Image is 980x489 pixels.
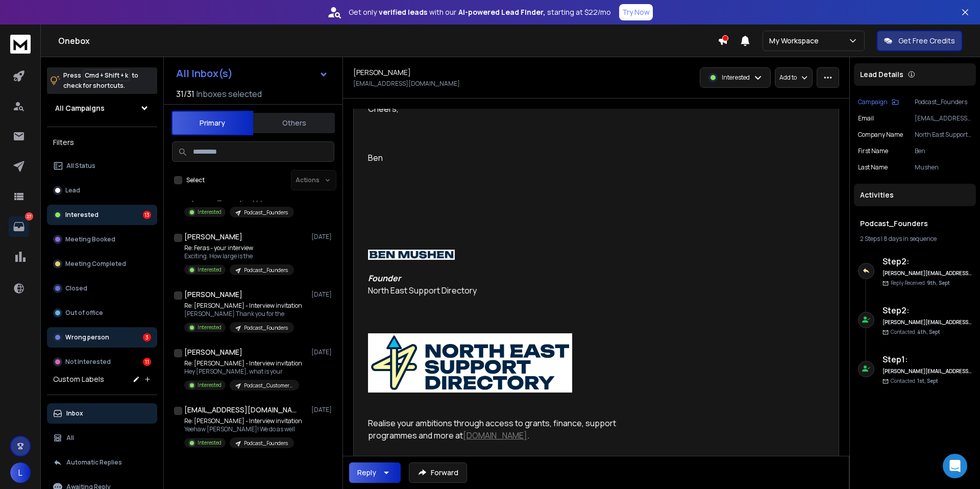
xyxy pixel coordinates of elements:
a: 27 [9,216,29,237]
p: First Name [858,147,888,155]
p: Yeehaw [PERSON_NAME]! We do as well [184,425,302,433]
button: L [10,462,31,483]
h6: Step 1 : [883,353,972,365]
p: Not Interested [65,358,111,366]
p: 27 [25,212,33,221]
h6: Step 2 : [883,255,972,267]
h1: [PERSON_NAME] [184,232,242,242]
p: North East Support Directory [915,131,972,139]
h2: Realise your ambitions through access to grants, finance, support programmes and more at . [368,417,666,466]
p: Email [858,114,874,123]
p: Re: Feras - your interview [184,244,294,252]
p: Inbox [66,409,83,418]
h3: Custom Labels [53,374,104,384]
p: Contacted [891,377,938,385]
button: Others [253,112,335,134]
button: Wrong person3 [47,327,157,348]
button: Primary [171,111,253,135]
img: Ben Mushen [368,250,455,260]
h1: [PERSON_NAME] [184,289,242,300]
p: [DATE] [311,348,334,356]
p: [DATE] [311,290,334,299]
p: Campaign [858,98,888,106]
button: Inbox [47,403,157,424]
label: Select [186,176,205,184]
button: All Campaigns [47,98,157,118]
p: Press to check for shortcuts. [63,70,138,91]
span: 9th, Sept [927,279,950,286]
span: 1st, Sept [917,377,938,384]
p: Get Free Credits [898,36,955,46]
div: Cheers, [368,103,666,115]
button: Not Interested11 [47,352,157,372]
p: All Status [66,162,95,170]
button: Closed [47,278,157,299]
p: Last Name [858,163,888,172]
strong: Founder [368,273,401,284]
p: Podcast_Founders [244,439,288,447]
p: Mushen [915,163,972,172]
div: 3 [143,333,151,341]
p: Podcast_Founders [244,209,288,216]
strong: Find the support you need to reach your next milestone. [368,454,594,466]
p: Interested [198,266,222,274]
p: Automatic Replies [66,458,122,467]
span: 8 days in sequence [884,234,937,243]
p: [DATE] [311,406,334,414]
h3: Filters [47,135,157,150]
p: Interested [722,74,750,82]
p: Contacted [891,328,940,336]
div: Reply [357,468,376,478]
button: Reply [349,462,401,483]
img: logo [10,35,31,54]
p: Reply Received [891,279,950,287]
button: All [47,428,157,448]
h1: [EMAIL_ADDRESS][DOMAIN_NAME] [184,405,297,415]
img: North East Support Directory Logo [368,333,572,393]
p: Interested [198,208,222,216]
p: Wrong person [65,333,109,341]
div: Ben [368,152,666,164]
strong: verified leads [379,7,427,17]
h3: Inboxes selected [197,88,262,100]
p: Ben [915,147,972,155]
h6: [PERSON_NAME][EMAIL_ADDRESS][DOMAIN_NAME] [883,368,972,375]
p: Meeting Booked [65,235,115,243]
p: Lead [65,186,80,194]
span: 2 Steps [860,234,880,243]
button: Meeting Completed [47,254,157,274]
p: Re: [PERSON_NAME] - Interview invitation [184,359,302,368]
h6: [PERSON_NAME][EMAIL_ADDRESS][DOMAIN_NAME] [883,319,972,326]
h1: All Campaigns [55,103,105,113]
a: [DOMAIN_NAME] [463,430,527,441]
span: 4th, Sept [917,328,940,335]
p: [EMAIL_ADDRESS][DOMAIN_NAME] [353,80,460,88]
p: Company Name [858,131,903,139]
h6: [PERSON_NAME][EMAIL_ADDRESS][DOMAIN_NAME] [883,270,972,277]
button: Out of office [47,303,157,323]
p: Lead Details [860,69,903,80]
p: Podcast_Founders [244,324,288,332]
div: | [860,235,970,243]
h1: All Inbox(s) [176,68,233,79]
div: Open Intercom Messenger [943,454,967,478]
p: Hey [PERSON_NAME], what is your [184,368,302,376]
h6: Step 2 : [883,304,972,316]
div: 11 [143,358,151,366]
p: Podcast_Founders [244,266,288,274]
button: Interested13 [47,205,157,225]
h1: Podcast_Founders [860,218,970,229]
p: Podcast_CustomerSuccess [244,382,293,389]
button: All Status [47,156,157,176]
p: Closed [65,284,87,292]
p: [EMAIL_ADDRESS][DOMAIN_NAME] [915,114,972,123]
p: North East Support Directory [368,272,666,297]
p: Podcast_Founders [915,98,972,106]
p: Interested [198,381,222,389]
button: Try Now [619,4,653,20]
p: Re: [PERSON_NAME] - Interview invitation [184,417,302,425]
button: Automatic Replies [47,452,157,473]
